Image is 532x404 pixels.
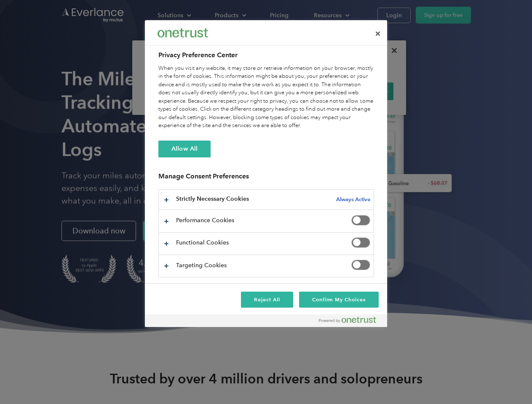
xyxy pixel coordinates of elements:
[145,20,387,327] div: Privacy Preference Center
[145,20,387,327] div: Preference center
[158,24,208,41] div: Everlance
[158,141,211,157] button: Allow All
[319,316,383,327] a: Powered by OneTrust Opens in a new Tab
[299,292,379,308] button: Confirm My Choices
[158,50,374,60] h2: Privacy Preference Center
[158,28,208,37] img: Everlance
[241,292,293,308] button: Reject All
[319,316,376,323] img: Powered by OneTrust Opens in a new Tab
[158,64,374,130] div: When you visit any website, it may store or retrieve information on your browser, mostly in the f...
[158,172,374,185] h3: Manage Consent Preferences
[369,24,387,43] button: Close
